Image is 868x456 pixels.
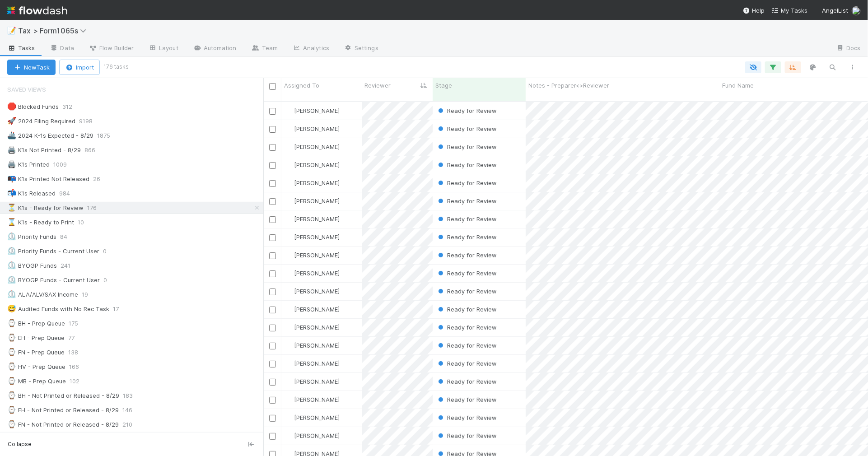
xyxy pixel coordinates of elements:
input: Toggle Row Selected [269,126,276,133]
div: [PERSON_NAME] [285,124,340,133]
div: [PERSON_NAME] [285,106,340,115]
span: ⏲️ [7,290,16,298]
div: Blocked Funds [7,101,59,112]
input: Toggle Row Selected [269,325,276,331]
a: Flow Builder [81,42,141,56]
span: 166 [69,361,88,372]
span: ⌚ [7,319,16,327]
span: Stage [435,81,452,90]
input: Toggle Row Selected [269,234,276,241]
span: 0 [103,275,116,286]
span: Tasks [7,43,35,52]
div: ALA/ALV/SAX Income [7,289,78,300]
span: Ready for Review [436,414,497,421]
span: Ready for Review [436,143,497,150]
input: Toggle Row Selected [269,343,276,349]
input: Toggle Row Selected [269,270,276,277]
span: ⌛ [7,218,16,226]
div: [PERSON_NAME] [285,287,340,296]
span: 17 [113,303,128,315]
div: [PERSON_NAME] [285,142,340,151]
span: 🚢 [7,131,16,139]
input: Toggle Row Selected [269,397,276,404]
div: 2024 Filing Required [7,116,75,127]
span: 138 [68,347,87,358]
div: Ready for Review [436,178,497,187]
a: Team [244,42,285,56]
input: Toggle Row Selected [269,216,276,223]
span: 🚀 [7,117,16,125]
span: [PERSON_NAME] [294,306,340,313]
img: avatar_711f55b7-5a46-40da-996f-bc93b6b86381.png [285,143,293,150]
div: [PERSON_NAME] [285,341,340,350]
div: Ready for Review [436,233,497,242]
div: BYOGP Funds [7,260,57,271]
img: avatar_e41e7ae5-e7d9-4d8d-9f56-31b0d7a2f4fd.png [285,197,293,205]
span: 📝 [7,27,16,34]
img: avatar_e41e7ae5-e7d9-4d8d-9f56-31b0d7a2f4fd.png [285,378,293,385]
div: Ready for Review [436,269,497,278]
div: Ready for Review [436,196,497,205]
div: [PERSON_NAME] [285,431,340,440]
div: Ready for Review [436,431,497,440]
span: 🖨️ [7,160,16,168]
span: Saved Views [7,80,46,98]
div: EH - Prep Queue [7,332,65,344]
div: [PERSON_NAME] [285,269,340,278]
div: Ready for Review [436,377,497,386]
span: [PERSON_NAME] [294,342,340,349]
span: AngelList [822,7,848,14]
span: 175 [69,318,87,329]
span: ⌚ [7,391,16,399]
img: avatar_711f55b7-5a46-40da-996f-bc93b6b86381.png [285,215,293,223]
div: [PERSON_NAME] [285,359,340,368]
a: My Tasks [772,6,807,15]
span: ⌚ [7,377,16,385]
input: Toggle Row Selected [269,433,276,440]
input: Toggle Row Selected [269,162,276,169]
span: 19 [82,289,97,300]
div: Audited Funds with No Rec Task [7,303,109,315]
span: ⌚ [7,348,16,356]
div: [PERSON_NAME] [285,160,340,169]
span: [PERSON_NAME] [294,143,340,150]
div: K1s Released [7,188,56,199]
span: 176 [87,202,106,214]
span: 102 [70,376,89,387]
span: [PERSON_NAME] [294,125,340,132]
span: ⏲️ [7,276,16,284]
div: BYOGP Funds - Current User [7,275,100,286]
span: Flow Builder [89,43,134,52]
span: [PERSON_NAME] [294,324,340,331]
img: avatar_711f55b7-5a46-40da-996f-bc93b6b86381.png [285,270,293,277]
span: ⏲️ [7,233,16,240]
input: Toggle Row Selected [269,144,276,151]
span: ⏳ [7,204,16,211]
div: Ready for Review [436,305,497,314]
div: Ready for Review [436,359,497,368]
span: 183 [123,390,142,401]
input: Toggle Row Selected [269,415,276,422]
img: avatar_d45d11ee-0024-4901-936f-9df0a9cc3b4e.png [285,161,293,168]
div: Ready for Review [436,395,497,404]
span: Ready for Review [436,233,497,241]
span: 10 [78,217,93,228]
div: BH - Prep Queue [7,318,65,329]
a: Automation [186,42,244,56]
div: [PERSON_NAME] [285,323,340,332]
div: Ready for Review [436,251,497,260]
span: Ready for Review [436,288,497,295]
span: Collapse [8,440,32,448]
img: avatar_cfa6ccaa-c7d9-46b3-b608-2ec56ecf97ad.png [285,288,293,295]
span: ⌚ [7,420,16,428]
div: BH - Not Printed or Released - 8/29 [7,390,119,401]
img: avatar_d45d11ee-0024-4901-936f-9df0a9cc3b4e.png [285,251,293,259]
span: Ready for Review [436,270,497,277]
div: [PERSON_NAME] [285,413,340,422]
a: Data [42,42,81,56]
span: 146 [122,405,141,416]
img: avatar_66854b90-094e-431f-b713-6ac88429a2b8.png [285,125,293,132]
div: Priority Funds - Current User [7,246,99,257]
span: 77 [68,332,84,344]
span: [PERSON_NAME] [294,233,340,241]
